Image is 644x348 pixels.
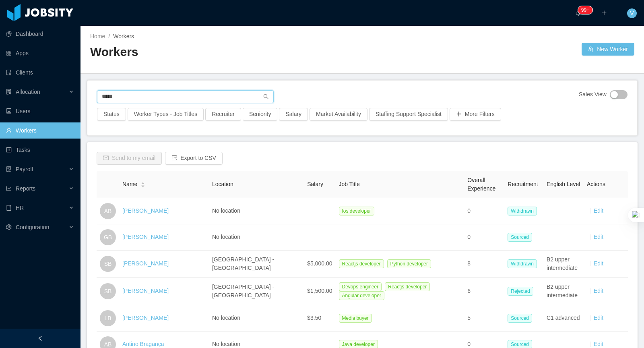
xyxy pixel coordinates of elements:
a: Edit [594,234,603,240]
a: Antino Bragança [122,341,164,347]
span: Ios developer [339,207,374,215]
span: Allocation [16,89,40,95]
i: icon: caret-down [141,184,145,186]
a: Edit [594,315,603,321]
i: icon: caret-up [141,181,145,184]
i: icon: book [6,205,12,211]
i: icon: solution [6,89,12,95]
td: [GEOGRAPHIC_DATA] - [GEOGRAPHIC_DATA] [209,278,304,305]
span: Withdrawn [508,259,537,268]
span: SB [104,283,112,299]
a: Edit [594,341,603,347]
td: 5 [464,305,504,331]
td: C1 advanced [543,305,584,331]
span: English Level [547,181,580,187]
span: GB [104,229,112,245]
span: Angular developer [339,291,384,300]
td: 0 [464,198,504,224]
td: B2 upper intermediate [543,251,584,278]
span: SB [104,256,112,272]
span: Reactjs developer [339,259,384,268]
button: Recruiter [205,108,241,121]
span: AB [104,203,112,219]
i: icon: plus [601,10,607,16]
button: Status [97,108,126,121]
button: icon: exportExport to CSV [165,152,223,165]
span: Recruitment [508,181,538,187]
sup: 911 [578,6,592,14]
span: Salary [307,181,323,187]
td: 6 [464,278,504,305]
span: Media buyer [339,314,372,323]
span: Reactjs developer [385,282,430,291]
div: Sort [140,181,145,186]
span: Overall Experience [467,177,495,192]
a: [PERSON_NAME] [122,260,169,267]
span: LB [104,310,111,326]
span: Configuration [16,224,49,230]
a: icon: robotUsers [6,103,74,119]
span: Actions [587,181,605,187]
span: Reports [16,185,35,192]
a: Edit [594,288,603,294]
i: icon: setting [6,224,12,230]
span: $3.50 [307,315,321,321]
td: No location [209,198,304,224]
button: Staffing Support Specialist [369,108,448,121]
span: Name [122,180,137,188]
span: $5,000.00 [307,260,332,267]
button: Worker Types - Job Titles [128,108,204,121]
button: Salary [279,108,308,121]
span: Location [212,181,233,187]
a: Home [90,33,105,39]
span: / [108,33,110,39]
h2: Workers [90,44,362,60]
a: [PERSON_NAME] [122,315,169,321]
a: icon: profileTasks [6,142,74,158]
a: Edit [594,260,603,267]
a: [PERSON_NAME] [122,288,169,294]
span: V [630,8,634,18]
button: icon: usergroup-addNew Worker [582,43,634,56]
td: 8 [464,251,504,278]
span: Sourced [508,314,532,323]
i: icon: bell [576,10,581,16]
span: HR [16,205,24,211]
span: Sourced [508,233,532,242]
span: Withdrawn [508,207,537,215]
button: Market Availability [310,108,367,121]
span: $1,500.00 [307,288,332,294]
span: Rejected [508,287,533,296]
span: Sales View [579,90,607,99]
td: No location [209,224,304,251]
a: [PERSON_NAME] [122,207,169,214]
i: icon: line-chart [6,186,12,191]
a: [PERSON_NAME] [122,234,169,240]
td: 0 [464,224,504,251]
i: icon: search [263,94,269,99]
a: icon: pie-chartDashboard [6,26,74,42]
i: icon: file-protect [6,166,12,172]
button: icon: plusMore Filters [450,108,501,121]
span: Python developer [387,259,431,268]
span: Job Title [339,181,360,187]
span: Devops engineer [339,282,382,291]
a: icon: appstoreApps [6,45,74,61]
span: Payroll [16,166,33,172]
a: icon: userWorkers [6,122,74,139]
span: Workers [113,33,134,39]
td: [GEOGRAPHIC_DATA] - [GEOGRAPHIC_DATA] [209,251,304,278]
a: Edit [594,207,603,214]
td: B2 upper intermediate [543,278,584,305]
a: icon: auditClients [6,64,74,81]
button: Seniority [243,108,277,121]
td: No location [209,305,304,331]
